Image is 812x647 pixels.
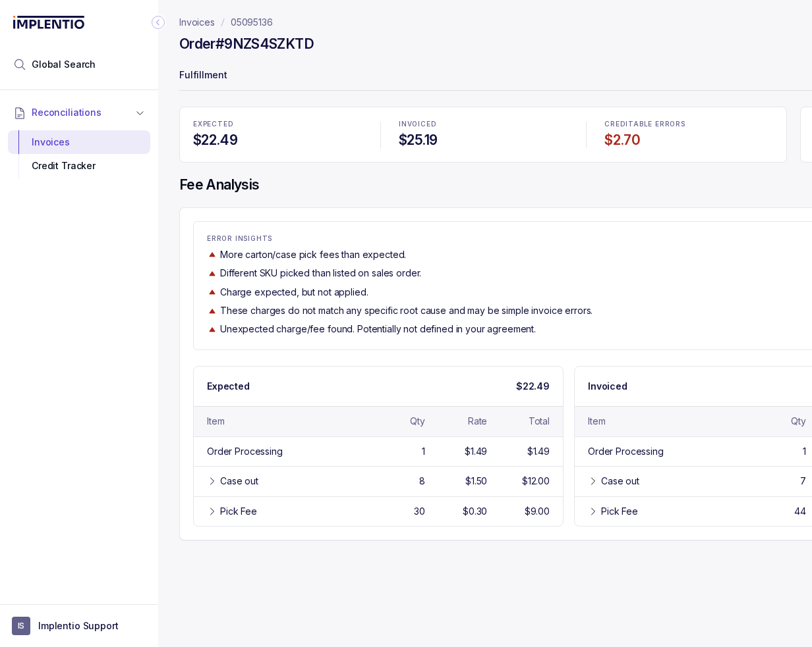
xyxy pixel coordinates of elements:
[794,505,806,518] div: 44
[18,154,140,178] div: Credit Tracker
[601,475,639,488] div: Case out
[465,445,487,458] div: $1.49
[601,505,638,518] div: Pick Fee
[38,619,119,633] p: Implentio Support
[220,248,406,261] p: More carton/case pick fees than expected.
[207,445,283,458] div: Order Processing
[8,98,150,127] button: Reconciliations
[207,380,250,393] p: Expected
[604,131,773,149] h4: $2.70
[150,14,166,30] div: Collapse Icon
[399,120,567,128] p: INVOICED
[207,249,217,259] img: trend image
[32,106,101,119] span: Reconciliations
[525,505,550,518] div: $9.00
[220,505,257,518] div: Pick Fee
[207,415,224,428] div: Item
[179,16,215,29] a: Invoices
[399,131,567,149] h4: $25.19
[207,324,217,334] img: trend image
[12,617,30,635] span: User initials
[803,445,806,458] div: 1
[179,16,273,29] nav: breadcrumb
[193,131,362,149] h4: $22.49
[231,16,273,29] a: 05095136
[193,120,362,128] p: EXPECTED
[220,267,421,280] p: Different SKU picked than listed on sales order.
[463,505,487,518] div: $0.30
[32,58,96,71] span: Global Search
[604,120,773,128] p: CREDITABLE ERRORS
[220,304,593,317] p: These charges do not match any specific root cause and may be simple invoice errors.
[220,475,258,488] div: Case out
[465,475,487,488] div: $1.50
[12,617,146,635] button: User initialsImplentio Support
[422,445,425,458] div: 1
[18,130,140,154] div: Invoices
[414,505,425,518] div: 30
[179,35,314,53] h4: Order #9NZS4SZKTD
[220,323,536,336] p: Unexpected charge/fee found. Potentially not defined in your agreement.
[529,415,550,428] div: Total
[588,445,664,458] div: Order Processing
[527,445,550,458] div: $1.49
[516,380,550,393] p: $22.49
[220,286,368,299] p: Charge expected, but not applied.
[8,128,150,181] div: Reconciliations
[419,475,425,488] div: 8
[410,415,425,428] div: Qty
[468,415,487,428] div: Rate
[800,475,806,488] div: 7
[207,306,217,316] img: trend image
[207,269,217,278] img: trend image
[207,287,217,297] img: trend image
[588,415,605,428] div: Item
[522,475,550,488] div: $12.00
[791,415,806,428] div: Qty
[588,380,627,393] p: Invoiced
